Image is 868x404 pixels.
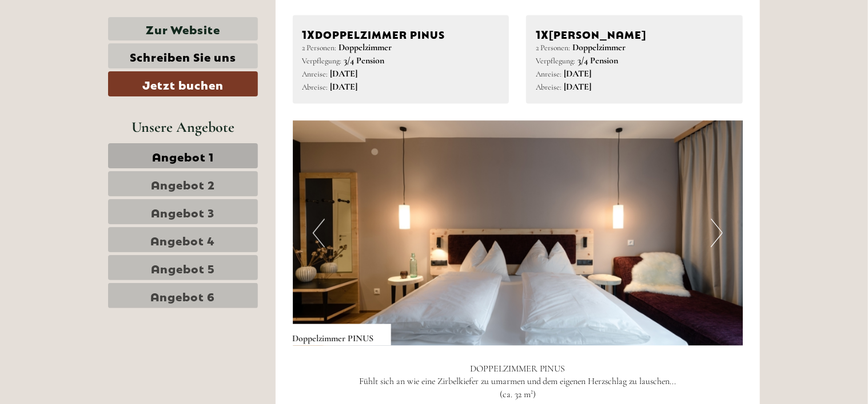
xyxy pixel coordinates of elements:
[302,25,316,41] b: 1x
[536,83,562,92] small: Abreise:
[152,148,214,164] span: Angebot 1
[536,25,549,41] b: 1x
[536,43,570,53] small: 2 Personen:
[331,82,358,93] b: [DATE]
[293,324,391,346] div: Doppelzimmer PINUS
[564,82,591,93] b: [DATE]
[302,83,328,92] small: Abreise:
[108,43,258,68] a: Schreiben Sie uns
[313,219,325,248] button: Previous
[302,25,500,42] div: Doppelzimmer PINUS
[108,116,258,138] div: Unsere Angebote
[151,288,216,304] span: Angebot 6
[151,232,216,248] span: Angebot 4
[151,260,215,276] span: Angebot 5
[536,70,562,79] small: Anreise:
[331,68,358,80] b: [DATE]
[536,25,733,42] div: [PERSON_NAME]
[339,42,392,54] b: Doppelzimmer
[152,204,215,220] span: Angebot 3
[108,17,258,41] a: Zur Website
[564,68,591,80] b: [DATE]
[108,71,258,96] a: Jetzt buchen
[302,70,328,79] small: Anreise:
[572,42,626,54] b: Doppelzimmer
[344,55,385,67] b: 3/4 Pension
[302,56,342,66] small: Verpflegung:
[536,56,575,66] small: Verpflegung:
[302,43,337,53] small: 2 Personen:
[578,55,618,67] b: 3/4 Pension
[293,121,743,346] img: image
[711,219,723,248] button: Next
[151,176,215,192] span: Angebot 2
